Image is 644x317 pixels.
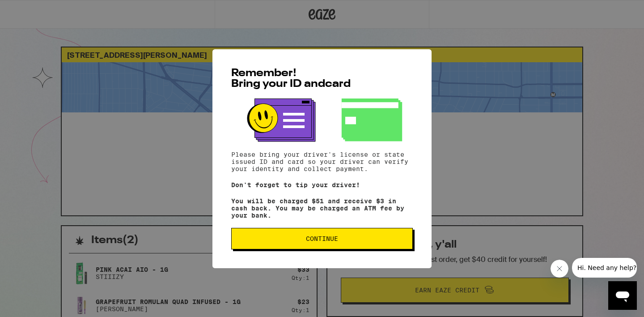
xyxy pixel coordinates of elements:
p: You will be charged $51 and receive $3 in cash back. You may be charged an ATM fee by your bank. [231,197,413,219]
iframe: Message from company [572,258,637,278]
button: Continue [231,228,413,249]
span: Continue [306,236,338,242]
p: Don't forget to tip your driver! [231,181,413,188]
span: Remember! Bring your ID and card [231,68,351,90]
iframe: Button to launch messaging window [608,281,637,310]
p: Please bring your driver's license or state issued ID and card so your driver can verify your ide... [231,151,413,172]
iframe: Close message [551,260,568,278]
